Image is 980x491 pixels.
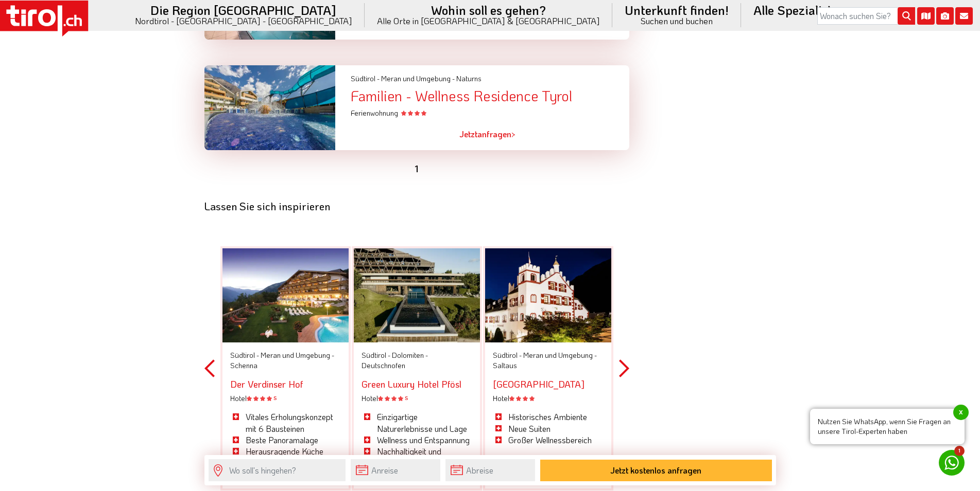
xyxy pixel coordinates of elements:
li: Großer Wellnessbereich [493,434,604,446]
span: Südtirol - [230,350,259,360]
input: Anreise [351,459,440,481]
span: Nutzen Sie WhatsApp, wenn Sie Fragen an unsere Tirol-Experten haben [810,409,965,444]
span: Meran und Umgebung - [381,74,455,83]
div: Lassen Sie sich inspirieren [204,200,629,212]
span: > [511,129,515,139]
div: Hotel [230,393,341,404]
li: Herausragende Küche [230,446,341,457]
li: Vitales Erholungskonzept mit 6 Bausteinen [230,411,341,434]
li: Nachhaltigkeit und Umweltbewusstsein [362,446,472,469]
input: Abreise [445,459,535,481]
span: Meran und Umgebung - [523,350,597,360]
i: Kontakt [955,7,973,25]
button: Jetzt kostenlos anfragen [540,460,772,481]
span: Meran und Umgebung - [261,350,334,360]
a: Jetztanfragen> [459,122,515,146]
span: Südtirol - [493,350,522,360]
a: 1 Nutzen Sie WhatsApp, wenn Sie Fragen an unsere Tirol-Experten habenx [939,450,965,476]
span: Ferienwohnung [351,108,426,118]
div: Hotel [493,393,604,404]
li: Neue Suiten [493,423,604,434]
li: Wellness und Entspannung [362,434,472,446]
span: x [953,405,969,420]
a: 1 [415,162,419,175]
input: Wo soll's hingehen? [209,459,346,481]
span: Jetzt [459,129,477,139]
span: Südtirol - [362,350,390,360]
li: Historisches Ambiente [493,411,604,423]
input: Wonach suchen Sie? [817,7,915,25]
span: Saltaus [493,360,517,370]
div: Familien - Wellness Residence Tyrol [351,88,629,104]
li: Beste Panoramalage [230,434,341,446]
span: Südtirol - [351,74,380,83]
li: Einzigartige Naturerlebnisse und Lage [362,411,472,434]
small: Alle Orte in [GEOGRAPHIC_DATA] & [GEOGRAPHIC_DATA] [377,16,600,25]
div: Hotel [362,393,472,404]
small: Nordtirol - [GEOGRAPHIC_DATA] - [GEOGRAPHIC_DATA] [135,16,352,25]
a: Green Luxury Hotel Pfösl [362,378,461,390]
a: Der Verdinser Hof [230,378,303,390]
span: Schenna [230,360,257,370]
span: Naturns [456,74,482,83]
i: Fotogalerie [936,7,954,25]
span: Deutschnofen [362,360,405,370]
sup: S [405,394,408,402]
span: Dolomiten - [392,350,428,360]
span: 1 [954,446,965,456]
small: Suchen und buchen [625,16,729,25]
sup: S [273,394,277,402]
i: Karte öffnen [917,7,935,25]
a: [GEOGRAPHIC_DATA] [493,378,584,390]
